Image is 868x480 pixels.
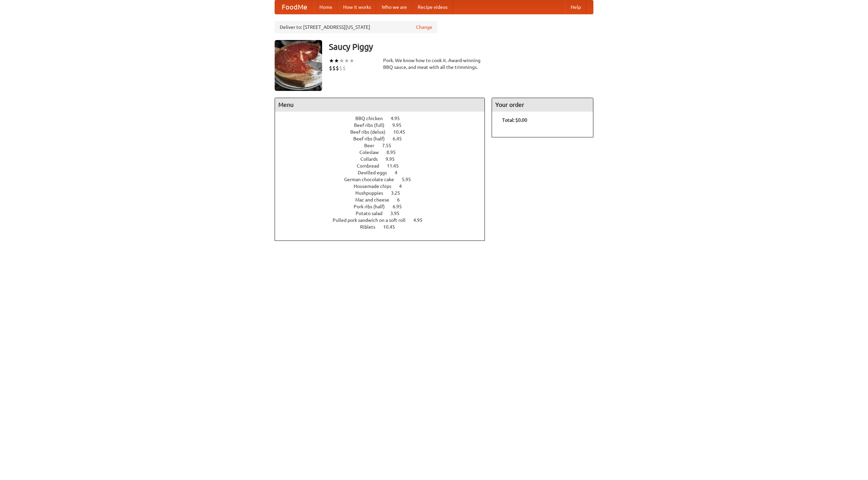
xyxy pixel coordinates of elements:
a: Riblets 10.45 [360,224,408,230]
span: Beer [364,143,381,148]
span: Housemade chips [354,184,398,189]
span: 9.95 [386,156,401,162]
a: Beef ribs (delux) 10.45 [350,129,418,135]
span: 6.95 [393,204,409,209]
li: $ [342,64,346,72]
a: FoodMe [275,0,314,14]
a: Collards 9.95 [360,156,407,162]
h4: Your order [492,98,593,112]
img: angular.jpg [275,40,322,91]
a: Help [565,0,586,14]
a: Pork ribs (half) 6.95 [354,204,414,209]
span: BBQ chicken [355,116,390,121]
a: Beef ribs (full) 9.95 [354,122,414,128]
span: Mac and cheese [355,197,396,203]
a: How it works [338,0,376,14]
span: 9.95 [392,122,408,128]
a: Home [314,0,338,14]
span: Riblets [360,224,382,230]
a: Pulled pork sandwich on a soft roll 4.95 [333,217,435,223]
span: Collards [360,156,384,162]
li: $ [329,64,332,72]
span: 4 [395,170,404,175]
li: ★ [349,57,354,64]
a: Housemade chips 4 [354,184,414,189]
li: ★ [339,57,344,64]
span: 5.95 [402,177,418,182]
a: Mac and cheese 6 [355,197,412,203]
a: Beer 7.55 [364,143,404,148]
span: Hushpuppies [355,190,390,196]
span: Pork ribs (half) [354,204,392,209]
a: BBQ chicken 4.95 [355,116,412,121]
a: Potato salad 3.95 [356,211,412,216]
a: Devilled eggs 4 [358,170,410,175]
b: Total: $0.00 [502,117,527,123]
h3: Saucy Piggy [329,40,593,54]
span: 7.55 [382,143,398,148]
a: Recipe videos [412,0,453,14]
a: Cornbread 11.45 [357,163,411,169]
a: Hushpuppies 3.25 [355,190,413,196]
li: ★ [334,57,339,64]
div: Pork. We know how to cook it. Award-winning BBQ sauce, and meat with all the trimmings. [383,57,485,71]
span: 4 [399,184,409,189]
span: 11.45 [387,163,406,169]
li: $ [332,64,336,72]
li: $ [336,64,339,72]
a: Who we are [376,0,412,14]
li: ★ [344,57,349,64]
span: Beef ribs (half) [353,136,392,141]
span: 10.45 [383,224,402,230]
a: Coleslaw 8.95 [359,150,408,155]
span: 4.95 [391,116,407,121]
li: ★ [329,57,334,64]
span: Potato salad [356,211,389,216]
span: 8.95 [387,150,402,155]
a: German chocolate cake 5.95 [344,177,423,182]
div: Deliver to: [STREET_ADDRESS][US_STATE] [275,21,437,33]
span: 6.45 [393,136,409,141]
span: 3.95 [390,211,406,216]
span: Pulled pork sandwich on a soft roll [333,217,412,223]
span: Cornbread [357,163,386,169]
span: 10.45 [393,129,412,135]
span: 6 [397,197,407,203]
span: 3.25 [391,190,407,196]
a: Beef ribs (half) 6.45 [353,136,414,141]
li: $ [339,64,342,72]
a: Change [416,24,432,31]
span: Beef ribs (delux) [350,129,392,135]
span: German chocolate cake [344,177,401,182]
span: Beef ribs (full) [354,122,391,128]
span: 4.95 [413,217,429,223]
h4: Menu [275,98,485,112]
span: Devilled eggs [358,170,394,175]
span: Coleslaw [359,150,386,155]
